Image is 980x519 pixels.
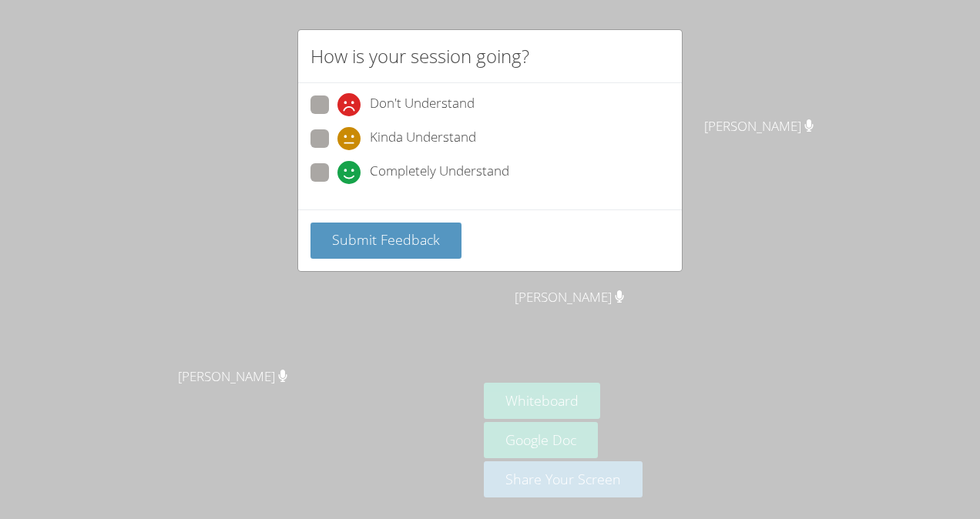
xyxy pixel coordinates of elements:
[310,223,461,259] button: Submit Feedback
[370,161,509,184] span: Completely Understand
[332,230,440,249] span: Submit Feedback
[370,93,475,116] span: Don't Understand
[370,127,476,150] span: Kinda Understand
[310,42,529,70] h2: How is your session going?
